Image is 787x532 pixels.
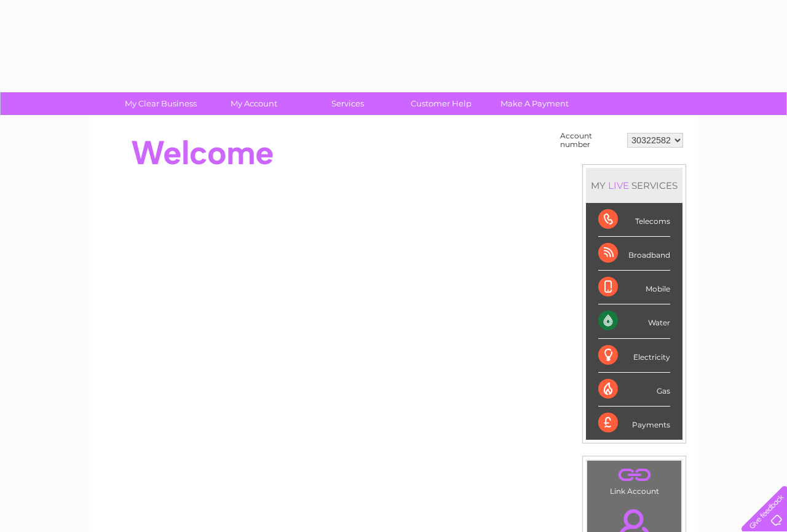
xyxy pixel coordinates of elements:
[557,129,624,152] td: Account number
[390,92,492,115] a: Customer Help
[598,407,670,440] div: Payments
[590,464,678,485] a: .
[297,92,398,115] a: Services
[587,460,682,499] td: Link Account
[598,339,670,373] div: Electricity
[484,92,585,115] a: Make A Payment
[204,92,305,115] a: My Account
[586,168,682,203] div: MY SERVICES
[598,203,670,237] div: Telecoms
[598,373,670,407] div: Gas
[598,237,670,271] div: Broadband
[110,92,212,115] a: My Clear Business
[598,304,670,338] div: Water
[598,271,670,304] div: Mobile
[606,180,631,191] div: LIVE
